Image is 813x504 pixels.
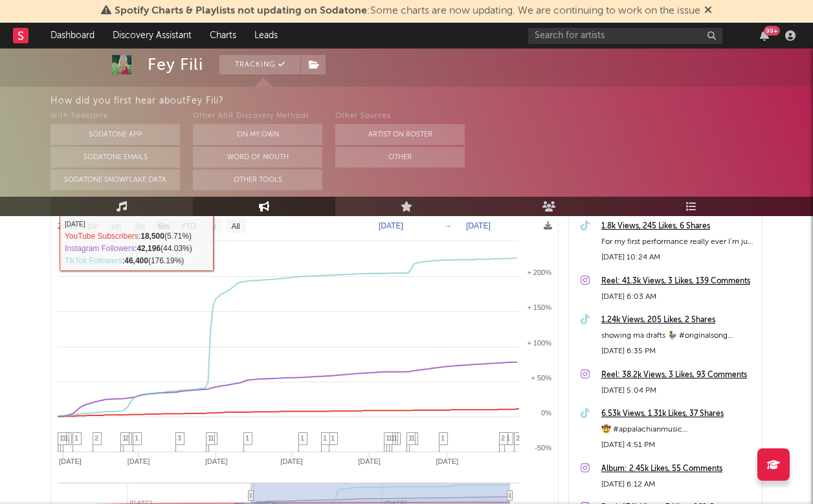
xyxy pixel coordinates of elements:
[331,434,335,442] span: 1
[411,434,415,442] span: 1
[408,434,412,442] span: 1
[528,28,722,44] input: Search for artists
[323,434,327,442] span: 1
[601,234,755,250] div: For my first performance really ever I’m just so happy I didn’t faint :) I HAD SO MUCH FUN 🤩 than...
[704,6,712,16] span: Dismiss
[527,303,551,311] text: + 150%
[760,30,769,41] button: 99+
[95,434,98,442] span: 2
[531,374,552,382] text: + 50%
[41,23,104,49] a: Dashboard
[201,23,245,49] a: Charts
[87,222,98,231] text: 1w
[74,434,78,442] span: 1
[148,55,203,74] div: Fey Fili
[50,170,180,190] button: Sodatone Snowflake Data
[516,434,520,442] span: 2
[335,147,465,168] button: Other
[181,222,196,231] text: YTD
[535,444,551,452] text: -50%
[466,221,491,230] text: [DATE]
[541,409,551,417] text: 0%
[135,222,146,231] text: 3m
[444,221,452,230] text: →
[245,434,249,442] span: 1
[231,222,239,231] text: All
[601,219,755,234] a: 1.8k Views, 245 Likes, 6 Shares
[62,434,66,442] span: 1
[601,383,755,399] div: [DATE] 5:04 PM
[210,434,214,442] span: 1
[300,434,304,442] span: 1
[193,170,322,190] button: Other Tools
[59,457,82,465] text: [DATE]
[50,124,180,145] button: Sodatone App
[208,222,216,231] text: 1y
[601,274,755,289] a: Reel: 41.3k Views, 3 Likes, 139 Comments
[527,339,551,347] text: + 100%
[601,312,755,328] a: 1.24k Views, 205 Likes, 2 Shares
[104,23,201,49] a: Discovery Assistant
[441,434,445,442] span: 1
[394,434,397,442] span: 1
[193,109,322,124] div: Other A&R Discovery Methods
[501,434,505,442] span: 2
[358,457,381,465] text: [DATE]
[111,222,122,231] text: 1m
[50,147,180,168] button: Sodatone Emails
[601,289,755,305] div: [DATE] 6:03 AM
[601,422,755,437] div: 🤠 #appalachianmusic #appalachianmountains #folkmusic
[391,434,395,442] span: 1
[527,268,551,276] text: + 200%
[177,434,181,442] span: 3
[601,461,755,477] a: Album: 2.45k Likes, 55 Comments
[601,437,755,453] div: [DATE] 4:51 PM
[135,434,139,442] span: 1
[208,434,212,442] span: 1
[122,434,126,442] span: 1
[506,434,510,442] span: 1
[158,222,169,231] text: 6m
[193,124,322,145] button: On My Own
[601,367,755,383] a: Reel: 38.2k Views, 3 Likes, 93 Comments
[335,109,465,124] div: Other Sources
[379,221,403,230] text: [DATE]
[388,434,392,442] span: 1
[65,434,69,442] span: 1
[280,457,303,465] text: [DATE]
[50,93,813,109] div: How did you first hear about Fey Fili ?
[601,344,755,359] div: [DATE] 6:35 PM
[436,457,458,465] text: [DATE]
[125,434,129,442] span: 2
[60,434,63,442] span: 1
[193,147,322,168] button: Word Of Mouth
[205,457,228,465] text: [DATE]
[601,406,755,422] a: 6.53k Views, 1.31k Likes, 37 Shares
[335,124,465,145] button: Artist on Roster
[245,23,287,49] a: Leads
[601,477,755,492] div: [DATE] 6:12 AM
[50,109,180,124] div: With Sodatone
[128,457,150,465] text: [DATE]
[219,55,300,74] button: Tracking
[115,6,700,16] span: : Some charts are now updating. We are continuing to work on the issue
[58,222,78,231] text: Zoom
[764,26,780,36] div: 99 +
[115,6,367,16] span: Spotify Charts & Playlists not updating on Sodatone
[386,434,390,442] span: 1
[601,328,755,344] div: showing ma drafts 🦆 #originalsong #originalmusic #appalachia #feyfili
[601,250,755,265] div: [DATE] 10:24 AM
